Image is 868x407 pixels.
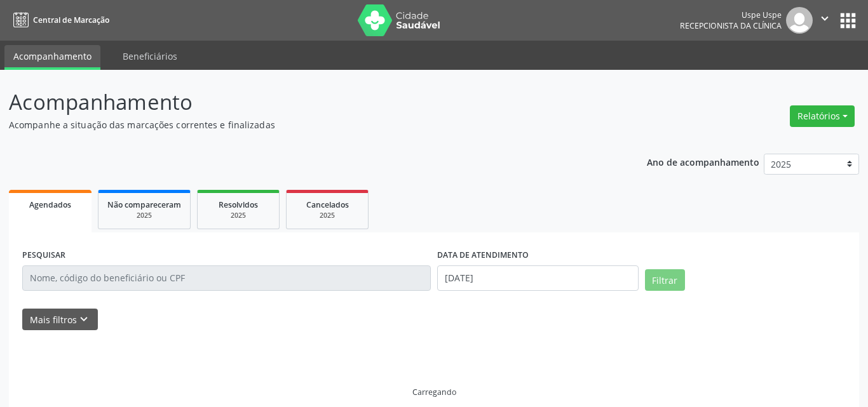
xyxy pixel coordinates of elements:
p: Ano de acompanhamento [647,154,759,170]
span: Recepcionista da clínica [680,20,782,31]
label: PESQUISAR [22,246,65,265]
p: Acompanhe a situação das marcações correntes e finalizadas [9,118,604,131]
i: keyboard_arrow_down [77,312,91,326]
span: Resolvidos [219,199,258,210]
button: Filtrar [645,269,685,291]
span: Cancelados [306,199,349,210]
button: Relatórios [790,105,855,127]
div: Uspe Uspe [680,10,782,20]
button: Mais filtroskeyboard_arrow_down [22,309,98,331]
input: Selecione um intervalo [437,265,639,291]
div: 2025 [295,211,359,220]
button:  [813,7,837,34]
i:  [818,11,832,25]
div: 2025 [207,211,270,220]
div: 2025 [107,211,181,220]
span: Não compareceram [107,199,181,210]
button: apps [837,10,859,32]
a: Beneficiários [114,45,186,67]
label: DATA DE ATENDIMENTO [437,246,529,265]
a: Central de Marcação [9,10,109,30]
a: Acompanhamento [4,45,100,70]
div: Carregando [412,387,456,397]
input: Nome, código do beneficiário ou CPF [22,265,431,291]
img: img [786,7,813,34]
span: Agendados [29,199,71,210]
span: Central de Marcação [33,15,109,25]
p: Acompanhamento [9,86,604,118]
